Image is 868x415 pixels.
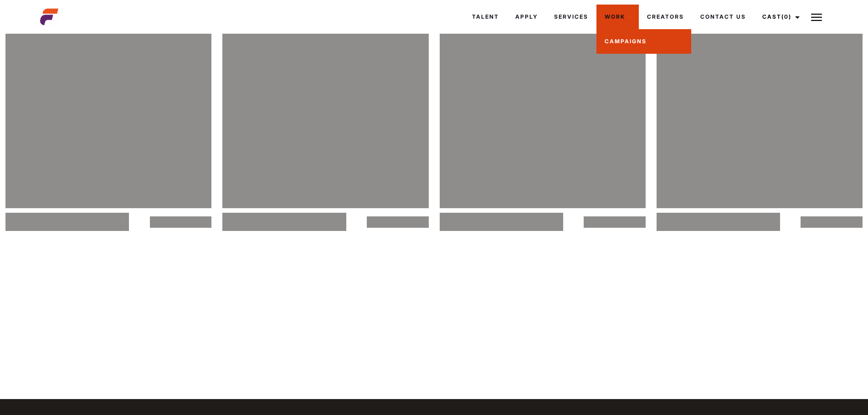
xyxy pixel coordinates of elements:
span: (0) [781,13,791,20]
img: cropped-aefm-brand-fav-22-square.png [40,8,58,26]
img: Burger icon [811,12,822,23]
a: Cast(0) [754,5,805,29]
a: Contact Us [692,5,754,29]
a: Talent [464,5,507,29]
a: Services [546,5,596,29]
a: Creators [639,5,692,29]
a: Apply [507,5,546,29]
a: Campaigns [596,29,691,54]
a: Work [596,5,639,29]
